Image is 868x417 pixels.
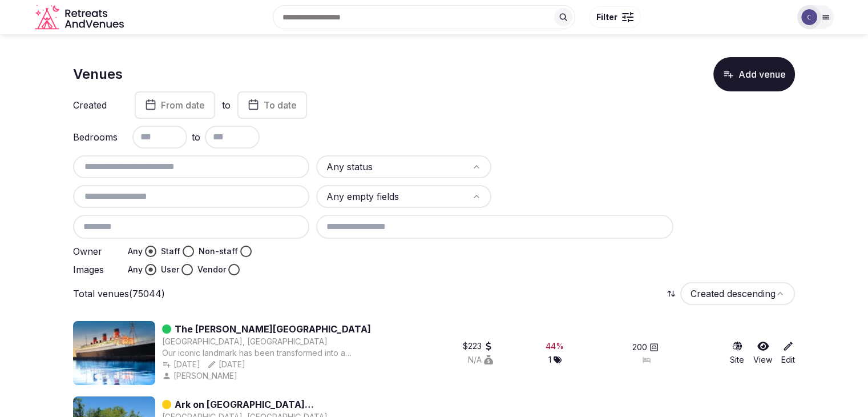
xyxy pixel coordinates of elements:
[73,101,119,110] label: Created
[548,354,562,366] button: 1
[207,359,245,370] button: [DATE]
[73,65,123,84] h1: Venues
[161,246,180,257] label: Staff
[73,133,119,142] label: Bedrooms
[801,9,817,25] img: Catherine Mesina
[35,5,126,30] a: Visit the homepage
[130,375,133,378] button: Go to slide 5
[781,340,795,366] a: Edit
[463,340,493,352] button: $223
[135,91,215,119] button: From date
[222,99,231,111] label: to
[589,6,641,28] button: Filter
[468,354,493,366] button: N/A
[122,375,125,378] button: Go to slide 4
[175,398,373,411] a: Ark on [GEOGRAPHIC_DATA][PERSON_NAME]
[175,322,371,336] a: The [PERSON_NAME][GEOGRAPHIC_DATA]
[237,91,307,119] button: To date
[264,99,297,111] span: To date
[162,359,200,370] button: [DATE]
[35,5,126,30] svg: Retreats and Venues company logo
[197,264,226,275] label: Vendor
[596,11,617,23] span: Filter
[106,375,109,378] button: Go to slide 2
[73,287,165,300] p: Total venues (75044)
[161,264,179,275] label: User
[162,336,328,347] button: [GEOGRAPHIC_DATA], [GEOGRAPHIC_DATA]
[73,247,119,256] label: Owner
[73,265,119,274] label: Images
[95,375,102,379] button: Go to slide 1
[162,347,373,359] div: Our iconic landmark has been transformed into a luxurious destination offering guests an extraord...
[713,57,795,91] button: Add venue
[753,340,772,366] a: View
[632,342,647,353] span: 200
[114,375,117,378] button: Go to slide 3
[161,99,205,111] span: From date
[192,130,200,144] span: to
[632,342,659,353] button: 200
[162,370,240,382] button: [PERSON_NAME]
[546,340,564,352] div: 44 %
[73,321,155,385] img: Featured image for The Queen Mary Hotel
[730,340,744,366] a: Site
[199,246,238,257] label: Non-staff
[128,246,143,257] label: Any
[128,264,143,275] label: Any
